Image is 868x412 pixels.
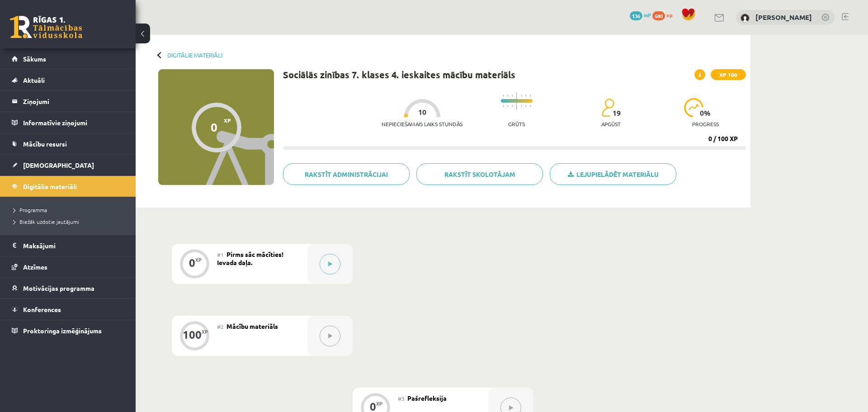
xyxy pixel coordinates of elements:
[14,206,127,214] a: Programma
[217,250,283,266] span: Pirms sāc mācīties! Ievada daļa.
[507,105,508,107] img: icon-short-line-57e1e144782c952c97e751825c79c345078a6d821885a25fce030b3d8c18986b.svg
[12,91,124,112] a: Ziņojumi
[12,70,124,90] a: Aktuāli
[530,95,531,97] img: icon-short-line-57e1e144782c952c97e751825c79c345078a6d821885a25fce030b3d8c18986b.svg
[195,257,202,262] div: XP
[407,394,447,402] span: Pašrefleksija
[525,105,526,107] img: icon-short-line-57e1e144782c952c97e751825c79c345078a6d821885a25fce030b3d8c18986b.svg
[12,112,124,133] a: Informatīvie ziņojumi
[23,140,67,148] span: Mācību resursi
[521,105,522,107] img: icon-short-line-57e1e144782c952c97e751825c79c345078a6d821885a25fce030b3d8c18986b.svg
[10,16,82,38] a: Rīgas 1. Tālmācības vidusskola
[14,206,47,213] span: Programma
[652,11,665,20] span: 680
[382,121,462,127] p: Nepieciešamais laiks stundās
[755,13,812,22] a: [PERSON_NAME]
[601,98,614,117] img: students-c634bb4e5e11cddfef0936a35e636f08e4e9abd3cc4e673bd6f9a4125e45ecb1.svg
[12,155,124,175] a: [DEMOGRAPHIC_DATA]
[12,320,124,341] a: Proktoringa izmēģinājums
[741,14,750,23] img: Kirils Ivaņeckis
[224,117,231,123] span: XP
[14,218,127,226] a: Biežāk uzdotie jautājumi
[167,52,222,58] a: Digitālie materiāli
[12,48,124,69] a: Sākums
[12,133,124,154] a: Mācību resursi
[23,55,46,63] span: Sākums
[226,322,278,330] span: Mācību materiāls
[601,121,621,127] p: apgūst
[398,395,405,402] span: #3
[23,182,77,190] span: Digitālie materiāli
[12,176,124,197] a: Digitālie materiāli
[521,95,522,97] img: icon-short-line-57e1e144782c952c97e751825c79c345078a6d821885a25fce030b3d8c18986b.svg
[217,323,224,330] span: #2
[503,105,504,107] img: icon-short-line-57e1e144782c952c97e751825c79c345078a6d821885a25fce030b3d8c18986b.svg
[711,69,746,80] span: XP 100
[416,163,543,185] a: Rakstīt skolotājam
[550,163,676,185] a: Lejupielādēt materiālu
[283,69,515,80] h1: Sociālās zinības 7. klases 4. ieskaites mācību materiāls
[512,105,513,107] img: icon-short-line-57e1e144782c952c97e751825c79c345078a6d821885a25fce030b3d8c18986b.svg
[503,95,504,97] img: icon-short-line-57e1e144782c952c97e751825c79c345078a6d821885a25fce030b3d8c18986b.svg
[23,284,94,292] span: Motivācijas programma
[684,98,703,117] img: icon-progress-161ccf0a02000e728c5f80fcf4c31c7af3da0e1684b2b1d7c360e028c24a22f1.svg
[183,331,202,339] div: 100
[692,121,719,127] p: progress
[376,401,382,406] div: XP
[630,11,642,20] span: 136
[23,76,45,84] span: Aktuāli
[516,92,517,110] img: icon-long-line-d9ea69661e0d244f92f715978eff75569469978d946b2353a9bb055b3ed8787d.svg
[12,235,124,256] a: Maksājumi
[23,112,124,133] legend: Informatīvie ziņojumi
[700,109,711,117] span: 0 %
[508,121,525,127] p: Grūts
[202,329,208,334] div: XP
[525,95,526,97] img: icon-short-line-57e1e144782c952c97e751825c79c345078a6d821885a25fce030b3d8c18986b.svg
[630,11,651,19] a: 136 mP
[644,11,651,19] span: mP
[211,120,217,134] div: 0
[23,305,61,313] span: Konferences
[23,91,124,112] legend: Ziņojumi
[23,263,47,271] span: Atzīmes
[12,256,124,277] a: Atzīmes
[666,11,672,19] span: xp
[530,105,531,107] img: icon-short-line-57e1e144782c952c97e751825c79c345078a6d821885a25fce030b3d8c18986b.svg
[23,235,124,256] legend: Maksājumi
[507,95,508,97] img: icon-short-line-57e1e144782c952c97e751825c79c345078a6d821885a25fce030b3d8c18986b.svg
[189,259,195,267] div: 0
[14,218,79,225] span: Biežāk uzdotie jautājumi
[23,161,94,169] span: [DEMOGRAPHIC_DATA]
[512,95,513,97] img: icon-short-line-57e1e144782c952c97e751825c79c345078a6d821885a25fce030b3d8c18986b.svg
[613,109,621,117] span: 19
[12,299,124,320] a: Konferences
[652,11,677,19] a: 680 xp
[23,327,102,335] span: Proktoringa izmēģinājums
[418,108,426,116] span: 10
[217,251,224,258] span: #1
[370,403,376,411] div: 0
[12,278,124,298] a: Motivācijas programma
[283,163,410,185] a: Rakstīt administrācijai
